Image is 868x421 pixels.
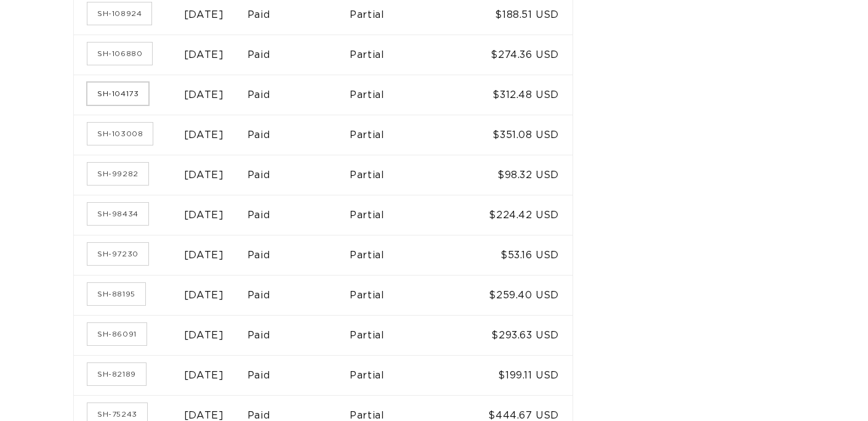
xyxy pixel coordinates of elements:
[473,75,573,115] td: $312.48 USD
[473,275,573,315] td: $259.40 USD
[87,83,148,105] a: Order number SH-104173
[87,123,153,145] a: Order number SH-103008
[87,203,148,225] a: Order number SH-98434
[247,315,350,355] td: Paid
[350,155,472,195] td: Partial
[473,315,573,355] td: $293.63 USD
[184,370,224,380] time: [DATE]
[473,35,573,75] td: $274.36 USD
[473,115,573,155] td: $351.08 USD
[184,330,224,340] time: [DATE]
[247,115,350,155] td: Paid
[184,170,224,180] time: [DATE]
[87,283,145,305] a: Order number SH-88195
[184,50,224,60] time: [DATE]
[87,2,151,25] a: Order number SH-108924
[350,75,472,115] td: Partial
[473,355,573,395] td: $199.11 USD
[247,155,350,195] td: Paid
[87,363,146,385] a: Order number SH-82189
[247,195,350,235] td: Paid
[87,163,148,185] a: Order number SH-99282
[247,275,350,315] td: Paid
[87,323,147,345] a: Order number SH-86091
[247,235,350,275] td: Paid
[184,250,224,260] time: [DATE]
[184,210,224,220] time: [DATE]
[184,10,224,20] time: [DATE]
[184,130,224,140] time: [DATE]
[247,355,350,395] td: Paid
[247,75,350,115] td: Paid
[247,35,350,75] td: Paid
[350,235,472,275] td: Partial
[350,195,472,235] td: Partial
[184,411,224,420] time: [DATE]
[350,275,472,315] td: Partial
[87,43,152,65] a: Order number SH-106880
[473,235,573,275] td: $53.16 USD
[350,355,472,395] td: Partial
[87,243,148,265] a: Order number SH-97230
[184,290,224,300] time: [DATE]
[350,115,472,155] td: Partial
[473,155,573,195] td: $98.32 USD
[184,90,224,100] time: [DATE]
[473,195,573,235] td: $224.42 USD
[350,315,472,355] td: Partial
[350,35,472,75] td: Partial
